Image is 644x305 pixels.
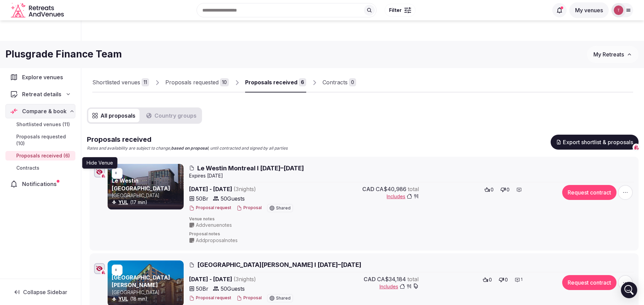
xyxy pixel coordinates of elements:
[165,78,219,86] div: Proposals requested
[491,186,494,193] span: 0
[323,78,348,86] div: Contracts
[323,73,356,92] a: Contracts0
[245,78,297,86] div: Proposals received
[189,205,231,211] button: Proposal request
[112,199,182,206] div: (17 min)
[299,78,306,86] div: 6
[521,277,522,283] span: 1
[197,164,304,172] span: Le Westin Montreal I [DATE]–[DATE]
[276,206,291,210] span: Shared
[16,165,39,171] span: Contracts
[389,7,402,14] span: Filter
[142,78,149,86] div: 11
[142,109,201,122] button: Country groups
[87,146,288,151] p: Rates and availability are subject to change, , until contracted and signed by all parties
[196,237,238,244] span: Add proposal notes
[22,107,67,115] span: Compare & book
[189,231,634,237] span: Proposal notes
[497,275,510,285] button: 0
[551,135,639,150] button: Export shortlist & proposals
[380,283,419,290] button: Includes
[505,276,508,283] span: 0
[407,275,419,283] span: total
[112,274,170,288] a: [GEOGRAPHIC_DATA][PERSON_NAME]
[189,275,309,283] span: [DATE] - [DATE]
[234,186,256,192] span: ( 3 night s )
[621,282,637,298] div: Open Intercom Messenger
[22,73,66,81] span: Explore venues
[16,133,73,147] span: Proposals requested (10)
[5,151,75,160] a: Proposals received (6)
[197,260,361,269] span: [GEOGRAPHIC_DATA][PERSON_NAME] I [DATE]–[DATE]
[221,194,245,203] span: 50 Guests
[245,73,306,92] a: Proposals received6
[237,205,262,211] button: Proposal
[513,275,525,285] button: 1
[87,159,113,166] p: Hide Venue
[196,194,208,203] span: 50 Br
[489,276,492,283] span: 0
[171,146,208,151] strong: based on proposal
[189,185,309,193] span: [DATE] - [DATE]
[5,70,75,84] a: Explore venues
[88,109,140,122] button: All proposals
[377,275,406,283] span: CA$34,184
[220,78,229,86] div: 10
[237,295,262,301] button: Proposal
[221,285,245,293] span: 50 Guests
[11,3,65,18] svg: Retreats and Venues company logo
[376,185,406,193] span: CA$40,986
[87,135,288,144] h2: Proposals received
[11,3,65,18] a: Visit the homepage
[569,2,609,18] button: My venues
[112,192,182,199] p: [GEOGRAPHIC_DATA]
[614,5,623,15] img: Thiago Martins
[92,78,140,86] div: Shortlisted venues
[385,4,416,17] button: Filter
[408,185,419,193] span: total
[196,285,208,293] span: 50 Br
[112,295,182,302] div: (18 min)
[593,51,624,58] span: My Retreats
[482,185,496,194] button: 0
[276,296,291,300] span: Shared
[5,177,75,191] a: Notifications
[569,7,609,14] a: My venues
[92,73,149,92] a: Shortlisted venues11
[507,186,510,193] span: 0
[362,185,374,193] span: CAD
[23,289,67,295] span: Collapse Sidebar
[5,120,75,129] a: Shortlisted venues (11)
[112,289,182,296] p: [GEOGRAPHIC_DATA]
[5,285,75,300] button: Collapse Sidebar
[562,275,617,290] button: Request contract
[5,163,75,173] a: Contracts
[165,73,229,92] a: Proposals requested10
[112,177,170,191] a: Le Westin [GEOGRAPHIC_DATA]
[16,152,70,159] span: Proposals received (6)
[5,132,75,148] a: Proposals requested (10)
[22,90,61,98] span: Retreat details
[498,185,512,194] button: 0
[481,275,494,285] button: 0
[587,46,639,63] button: My Retreats
[16,121,70,128] span: Shortlisted venues (11)
[189,172,634,179] div: Expire s [DATE]
[118,296,128,302] a: YUL
[349,78,356,86] div: 0
[189,295,231,301] button: Proposal request
[234,276,256,283] span: ( 3 night s )
[364,275,376,283] span: CAD
[562,185,617,200] button: Request contract
[118,199,128,205] a: YUL
[189,216,634,222] span: Venue notes
[387,193,419,200] button: Includes
[5,48,122,61] h1: Plusgrade Finance Team
[196,222,232,228] span: Add venue notes
[22,180,59,188] span: Notifications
